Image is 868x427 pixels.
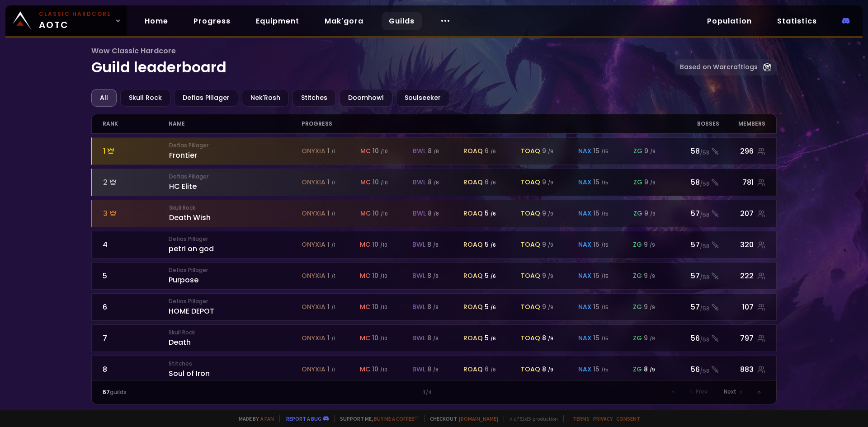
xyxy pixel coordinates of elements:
div: 10 [372,240,387,249]
small: / 9 [548,148,553,155]
span: Checkout [424,415,498,422]
small: / 10 [380,366,387,373]
a: Home [137,12,175,30]
span: mc [360,302,370,312]
span: nax [578,209,591,218]
span: mc [360,333,370,343]
small: / 9 [650,273,655,280]
small: / 1 [331,273,335,280]
small: / 1 [331,179,335,186]
div: 58 [666,145,719,157]
small: / 8 [433,273,439,280]
span: roaq [463,365,483,374]
small: / 10 [381,148,388,155]
small: / 9 [548,273,553,280]
div: 1 [327,333,335,343]
div: Soul of Iron [169,360,301,379]
a: [DOMAIN_NAME] [459,415,498,422]
small: / 15 [601,148,609,155]
span: mc [360,209,371,218]
small: / 58 [700,273,709,282]
div: 1 [327,146,335,156]
a: Equipment [249,12,307,30]
small: Defias Pillager [169,173,302,181]
div: 15 [593,302,609,312]
div: 8 [427,302,439,312]
a: Report a bug [286,415,321,422]
small: / 9 [548,335,553,342]
div: 10 [373,209,388,218]
span: Support me, [334,415,419,422]
span: Made by [233,415,274,422]
small: Stitches [169,360,301,368]
small: Defias Pillager [169,266,301,274]
small: / 10 [380,273,387,280]
span: toaq [521,365,540,374]
div: Death Wish [169,204,302,223]
small: Defias Pillager [169,141,302,150]
div: 5 [485,333,496,343]
small: / 9 [548,304,553,311]
div: 58 [666,177,719,188]
div: 9 [542,302,553,312]
div: 3 [103,208,170,219]
small: Skull Rock [169,204,302,212]
span: toaq [521,302,540,312]
small: / 1 [331,211,335,217]
div: 1 [103,145,170,157]
span: mc [360,178,371,187]
small: / 10 [381,211,388,217]
div: 9 [542,240,553,249]
div: 9 [644,333,655,343]
div: 57 [666,239,719,250]
div: 15 [593,365,609,374]
div: 57 [666,270,719,282]
span: zg [633,178,642,187]
div: 10 [373,146,388,156]
div: 1 [327,178,335,187]
span: toaq [521,209,540,218]
span: toaq [521,333,540,343]
div: 1 [327,240,335,249]
small: / 8 [434,211,439,217]
small: / 8 [433,366,439,373]
span: toaq [521,146,540,156]
div: Bosses [666,114,719,133]
div: 15 [593,240,609,249]
small: / 1 [331,366,335,373]
div: 5 [485,240,496,249]
span: roaq [463,302,483,312]
small: / 10 [380,335,387,342]
small: Defias Pillager [169,297,301,305]
small: / 15 [601,335,609,342]
small: / 6 [491,179,496,186]
span: Prev [696,388,708,396]
a: Consent [616,415,640,422]
small: / 9 [650,335,655,342]
a: 4Defias Pillagerpetri on godonyxia 1 /1mc 10 /10bwl 8 /8roaq 5 /6toaq 9 /9nax 15 /15zg 9 /957/58320 [91,231,777,258]
small: / 9 [650,304,655,311]
div: rank [103,114,169,133]
span: v. d752d5 - production [504,415,558,422]
div: Frontier [169,141,302,161]
a: Statistics [770,12,824,30]
div: 9 [542,209,553,218]
div: 296 [719,145,766,157]
span: bwl [412,240,425,249]
small: / 58 [700,149,709,157]
span: bwl [412,365,425,374]
span: bwl [413,209,426,218]
small: / 9 [548,242,553,249]
div: 15 [593,146,609,156]
div: 883 [719,364,766,375]
div: 56 [666,364,719,375]
div: 9 [644,240,655,249]
div: progress [302,114,666,133]
div: 1 [268,388,599,396]
div: 9 [542,271,553,281]
div: 9 [644,146,656,156]
div: Stitches [292,89,336,107]
a: 8StitchesSoul of Irononyxia 1 /1mc 10 /10bwl 8 /8roaq 6 /6toaq 8 /9nax 15 /15zg 8 /956/58883 [91,356,777,383]
small: / 9 [548,211,553,217]
span: onyxia [302,365,325,374]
